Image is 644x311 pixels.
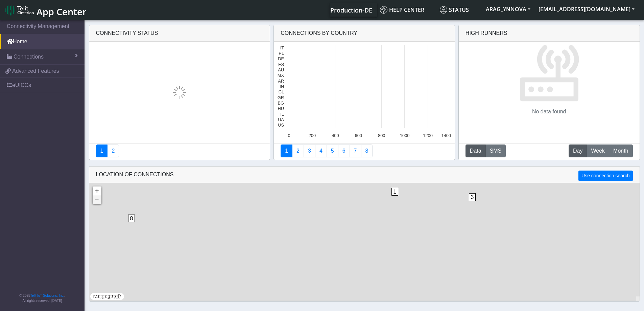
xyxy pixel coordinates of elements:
[278,106,284,111] text: HU
[609,145,633,157] button: Month
[466,145,486,157] button: Data
[573,147,582,155] span: Day
[274,25,455,42] div: Connections By Country
[5,5,34,16] img: logo-telit-cinterion-gw-new.png
[332,133,339,138] text: 400
[278,67,284,72] text: AU
[309,133,316,138] text: 200
[355,133,362,138] text: 600
[278,56,284,61] text: DE
[278,62,284,67] text: ES
[12,67,59,75] span: Advanced Features
[519,42,579,102] img: No data found
[485,145,506,157] button: SMS
[338,145,350,157] a: 14 Days Trend
[380,6,424,14] span: Help center
[569,145,587,157] button: Day
[330,3,372,17] a: Your current platform instance
[437,3,482,17] a: Status
[278,79,284,84] text: AR
[578,171,633,181] button: Use connection search
[278,101,284,106] text: BG
[278,123,284,128] text: US
[280,45,284,50] text: IT
[587,145,609,157] button: Week
[279,89,284,94] text: CL
[14,53,44,61] span: Connections
[304,145,315,157] a: Usage per Country
[89,166,640,183] div: LOCATION OF CONNECTIONS
[93,195,101,204] a: Zoom out
[391,188,398,208] div: 1
[442,133,451,138] text: 1400
[30,294,64,297] a: Telit IoT Solutions, Inc.
[96,145,263,157] nav: Summary paging
[281,145,448,157] nav: Summary paging
[292,145,304,157] a: Carrier
[288,133,290,138] text: 0
[423,133,433,138] text: 1200
[330,6,372,14] span: Production-DE
[613,147,628,155] span: Month
[350,145,361,157] a: Zero Session
[173,86,186,99] img: loading.gif
[361,145,373,157] a: Not Connected for 30 days
[280,84,284,89] text: IN
[278,117,284,122] text: UA
[400,133,409,138] text: 1000
[128,215,135,222] span: 8
[469,193,476,201] span: 3
[591,147,605,155] span: Week
[278,95,284,100] text: GR
[466,29,507,37] div: High Runners
[279,51,284,56] text: PL
[482,3,534,15] button: ARAG_YNNOVA
[391,188,399,196] span: 1
[93,186,101,195] a: Zoom in
[377,3,437,17] a: Help center
[315,145,327,157] a: Connections By Carrier
[280,112,284,117] text: IL
[380,6,387,14] img: knowledge.svg
[278,73,284,78] text: MX
[89,25,270,42] div: Connectivity status
[327,145,338,157] a: Usage by Carrier
[5,3,86,17] a: App Center
[440,6,469,14] span: Status
[378,133,385,138] text: 800
[440,6,447,14] img: status.svg
[107,145,119,157] a: Deployment status
[532,108,566,116] p: No data found
[37,5,87,18] span: App Center
[96,145,108,157] a: Connectivity status
[534,3,639,15] button: [EMAIL_ADDRESS][DOMAIN_NAME]
[281,145,292,157] a: Connections By Country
